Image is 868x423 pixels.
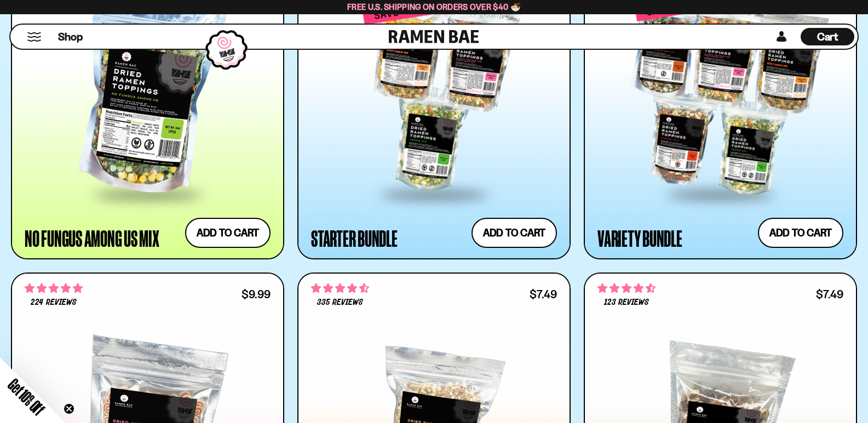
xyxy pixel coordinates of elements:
span: 4.69 stars [597,281,656,295]
div: $9.99 [242,289,271,299]
div: $7.49 [530,289,557,299]
div: Starter Bundle [311,228,398,248]
a: Shop [58,28,83,45]
span: 4.53 stars [311,281,369,295]
span: Cart [817,30,838,43]
span: Shop [58,30,83,44]
a: Cart [801,25,854,49]
span: 4.76 stars [25,281,83,295]
button: Add to cart [758,218,843,248]
span: 224 reviews [31,298,76,307]
div: $7.49 [816,289,843,299]
span: 123 reviews [604,298,649,307]
span: Free U.S. Shipping on Orders over $40 🍜 [347,2,521,12]
div: Variety Bundle [597,228,682,248]
button: Mobile Menu Trigger [27,32,42,42]
button: Add to cart [472,218,557,248]
span: 335 reviews [317,298,363,307]
button: Add to cart [185,218,271,248]
button: Close teaser [64,403,74,414]
span: Get 10% Off [5,375,48,418]
div: No Fungus Among Us Mix [25,228,159,248]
